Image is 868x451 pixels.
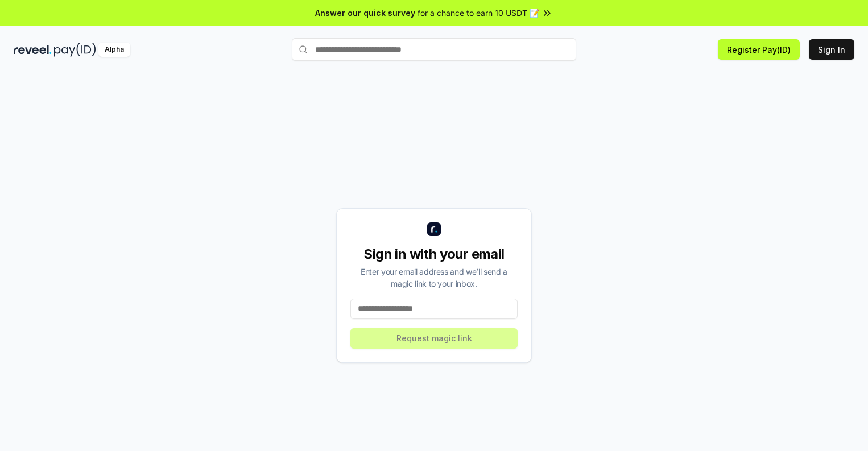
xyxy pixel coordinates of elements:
img: logo_small [427,222,441,236]
span: Answer our quick survey [315,7,415,19]
button: Register Pay(ID) [718,39,800,60]
div: Sign in with your email [350,245,518,263]
img: reveel_dark [14,43,52,57]
div: Alpha [98,43,130,57]
img: pay_id [54,43,96,57]
button: Sign In [809,39,854,60]
span: for a chance to earn 10 USDT 📝 [418,7,539,19]
div: Enter your email address and we’ll send a magic link to your inbox. [350,266,518,289]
